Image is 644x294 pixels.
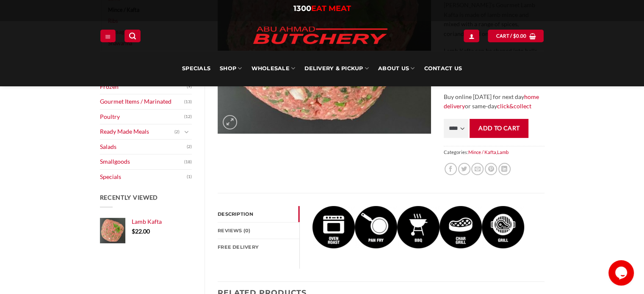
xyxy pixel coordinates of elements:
span: (13) [184,96,192,108]
span: (18) [184,156,192,168]
a: Lamb [497,149,509,155]
button: Add to cart [470,119,528,138]
bdi: 0.00 [513,33,527,38]
a: Pin on Pinterest [485,163,497,175]
span: (2) [187,140,192,153]
a: Lamb Kafta [132,218,192,225]
span: EAT MEAT [311,4,351,13]
a: Mince / Kafta [468,149,496,155]
a: Contact Us [424,51,462,86]
span: Recently Viewed [100,194,158,201]
a: Menu [100,30,116,42]
a: Share on Twitter [458,163,470,175]
a: Specials [100,170,187,184]
button: Toggle [182,127,192,137]
img: Lamb Kafta [355,206,397,248]
span: (1) [187,170,192,183]
img: Lamb Kafta [397,206,439,248]
a: About Us [378,51,415,86]
bdi: 22.00 [132,228,150,235]
a: Description [218,206,299,222]
p: Buy online [DATE] for next day or same-day [444,92,544,111]
a: Salads [100,140,187,154]
a: Wholesale [251,51,295,86]
a: Reviews (0) [218,223,299,239]
a: Share on LinkedIn [498,163,511,175]
a: Frozen [100,80,187,94]
a: View cart [488,30,544,42]
span: (12) [184,110,192,123]
a: Email to a Friend [471,163,484,175]
a: FREE Delivery [218,239,299,255]
a: Login [464,30,479,42]
a: Poultry [100,110,185,124]
iframe: chat widget [608,260,636,286]
a: Smallgoods [100,154,185,169]
img: Lamb Kafta [482,206,524,248]
span: (9) [187,80,192,93]
span: (2) [174,126,180,138]
a: Zoom [223,115,237,129]
img: Lamb Kafta [312,206,355,248]
span: $ [513,32,516,40]
span: 1300 [293,4,311,13]
a: Gourmet Items / Marinated [100,94,185,109]
a: Search [124,30,141,42]
span: Cart / [496,32,526,40]
a: Delivery & Pickup [304,51,369,86]
a: SHOP [220,51,242,86]
a: Ready Made Meals [100,124,175,139]
a: click&collect [497,102,531,110]
img: Lamb Kafta [439,206,482,248]
img: Abu Ahmad Butchery [246,21,394,51]
span: $ [132,228,135,235]
a: Share on Facebook [445,163,457,175]
a: 1300EAT MEAT [293,4,351,13]
span: Lamb Kafta [132,218,162,225]
span: Categories: , [444,146,544,158]
a: Specials [182,51,210,86]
